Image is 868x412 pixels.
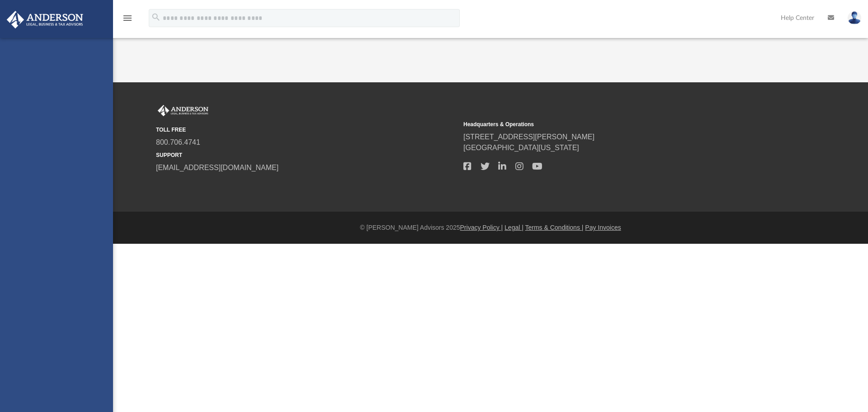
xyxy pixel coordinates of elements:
div: © [PERSON_NAME] Advisors 2025 [113,223,868,232]
small: Headquarters & Operations [463,120,764,128]
a: Legal | [505,224,524,231]
i: search [151,12,161,22]
small: TOLL FREE [156,126,457,134]
a: [STREET_ADDRESS][PERSON_NAME] [463,133,594,141]
a: 800.706.4741 [156,138,200,146]
img: User Pic [848,11,861,24]
a: Terms & Conditions | [525,224,584,231]
i: menu [122,13,133,24]
img: Anderson Advisors Platinum Portal [156,105,210,117]
a: Pay Invoices [585,224,621,231]
small: SUPPORT [156,151,457,159]
a: [EMAIL_ADDRESS][DOMAIN_NAME] [156,164,278,171]
a: menu [122,17,133,24]
a: [GEOGRAPHIC_DATA][US_STATE] [463,144,579,152]
a: Privacy Policy | [460,224,503,231]
img: Anderson Advisors Platinum Portal [4,11,86,28]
